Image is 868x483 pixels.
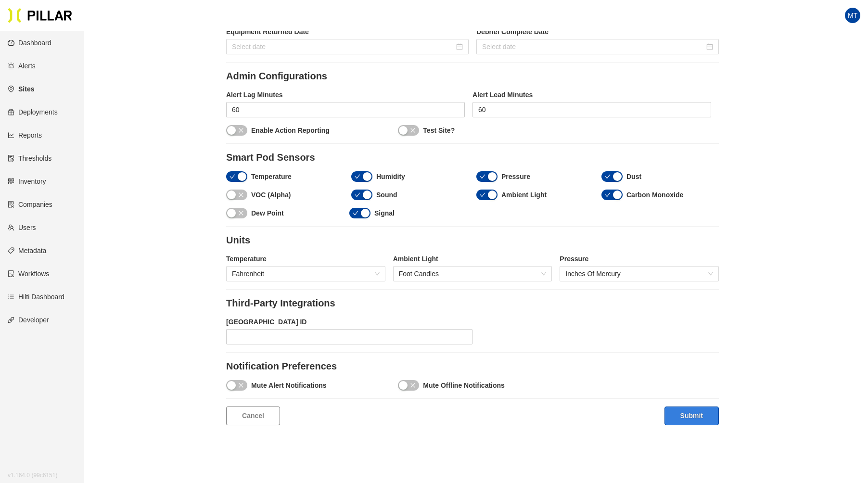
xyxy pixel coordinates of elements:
a: Cancel [226,407,280,425]
span: close [238,127,244,133]
a: solutionCompanies [8,201,52,208]
span: close [238,382,244,388]
label: Signal [374,208,395,218]
span: close [410,382,416,388]
label: Alert Lag Minutes [226,90,465,100]
span: MT [848,8,857,23]
img: Pillar Technologies [8,8,72,23]
label: Alert Lead Minutes [472,90,711,100]
span: close [410,127,416,133]
legend: Smart Pod Sensors [226,152,719,164]
input: Select date [482,41,704,52]
label: Temperature [251,172,292,182]
a: environmentSites [8,85,34,93]
span: check [605,192,611,198]
span: check [353,210,358,216]
span: close [238,192,244,198]
span: check [355,174,360,179]
span: close [238,210,244,216]
label: Mute Alert Notifications [251,381,327,391]
span: check [230,174,235,179]
label: Dust [626,172,641,182]
a: giftDeployments [8,108,58,116]
span: check [480,174,485,179]
span: check [605,174,611,179]
label: Equipment Returned Date [226,27,469,37]
a: auditWorkflows [8,270,49,278]
legend: Admin Configurations [226,70,719,82]
label: VOC (Alpha) [251,190,291,200]
a: line-chartReports [8,131,42,139]
label: Carbon Monoxide [626,190,683,200]
span: check [480,192,485,198]
label: Enable Action Reporting [251,126,330,136]
button: Submit [664,407,719,425]
a: tagMetadata [8,247,46,254]
legend: Third-Party Integrations [226,297,719,309]
label: Debrief Complete Date [476,27,719,37]
span: Inches Of Mercury [565,267,713,281]
label: Humidity [376,172,405,182]
a: dashboardDashboard [8,39,51,47]
a: apiDeveloper [8,316,49,324]
a: exceptionThresholds [8,154,51,162]
label: Sound [376,190,397,200]
label: Pressure [560,254,719,264]
span: Fahrenheit [232,267,380,281]
span: check [355,192,360,198]
label: [GEOGRAPHIC_DATA] ID [226,317,472,327]
a: barsHilti Dashboard [8,293,64,301]
label: Mute Offline Notifications [423,381,505,391]
a: alertAlerts [8,62,36,70]
label: Temperature [226,254,385,264]
legend: Notification Preferences [226,360,719,372]
label: Dew Point [251,208,284,218]
a: qrcodeInventory [8,178,46,185]
label: Ambient Light [501,190,547,200]
a: teamUsers [8,224,36,231]
legend: Units [226,234,719,246]
label: Ambient Light [393,254,552,264]
input: Select date [232,41,454,52]
label: Test Site? [423,126,455,136]
label: Pressure [501,172,530,182]
span: Foot Candles [399,267,547,281]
